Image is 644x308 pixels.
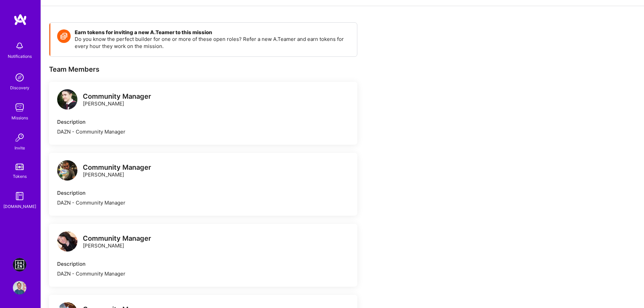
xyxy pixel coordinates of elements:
img: logo [57,89,77,110]
div: Community Manager [83,164,151,171]
div: Missions [11,114,28,121]
p: Do you know the perfect builder for one or more of these open roles? Refer a new A.Teamer and ear... [75,35,350,50]
img: logo [14,14,27,26]
div: Notifications [8,53,32,60]
h4: Earn tokens for inviting a new A.Teamer to this mission [75,29,350,35]
img: logo [57,231,77,252]
img: teamwork [13,101,26,114]
div: Invite [15,144,25,151]
a: logo [57,89,77,111]
div: Team Members [49,65,357,74]
img: guide book [13,189,26,203]
img: bell [13,39,26,53]
a: DAZN: Event Moderators for Israel Based Team [11,258,28,271]
div: [DOMAIN_NAME] [3,203,36,210]
img: discovery [13,71,26,84]
a: logo [57,160,77,182]
div: [PERSON_NAME] [83,235,151,249]
div: Description [57,118,349,125]
div: Description [57,189,349,196]
a: logo [57,231,77,253]
img: DAZN: Event Moderators for Israel Based Team [13,258,26,271]
img: User Avatar [13,281,26,294]
img: Token icon [57,29,71,43]
div: DAZN - Community Manager [57,199,349,206]
div: [PERSON_NAME] [83,164,151,178]
div: DAZN - Community Manager [57,270,349,277]
div: DAZN - Community Manager [57,128,349,135]
div: Tokens [13,173,27,180]
div: Community Manager [83,235,151,242]
div: Community Manager [83,93,151,100]
div: Discovery [10,84,29,91]
div: Description [57,260,349,267]
img: Invite [13,131,26,144]
img: tokens [16,164,24,170]
img: logo [57,160,77,181]
div: [PERSON_NAME] [83,93,151,107]
a: User Avatar [11,281,28,294]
